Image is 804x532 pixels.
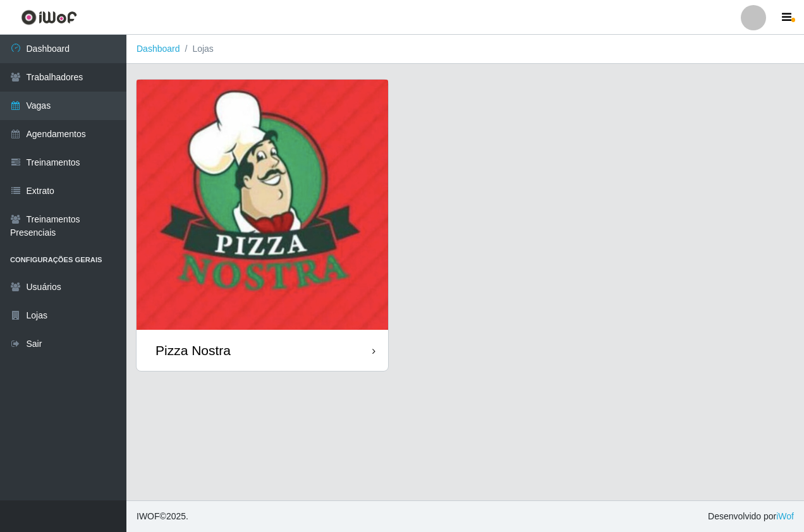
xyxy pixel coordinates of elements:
li: Lojas [180,42,214,56]
span: Desenvolvido por [708,510,794,523]
a: Dashboard [137,44,180,54]
a: iWof [776,511,794,521]
img: cardImg [137,80,388,330]
span: IWOF [137,511,160,521]
span: © 2025 . [137,510,188,523]
img: CoreUI Logo [21,9,77,25]
div: Pizza Nostra [155,342,231,358]
nav: breadcrumb [126,35,804,64]
a: Pizza Nostra [137,80,388,371]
